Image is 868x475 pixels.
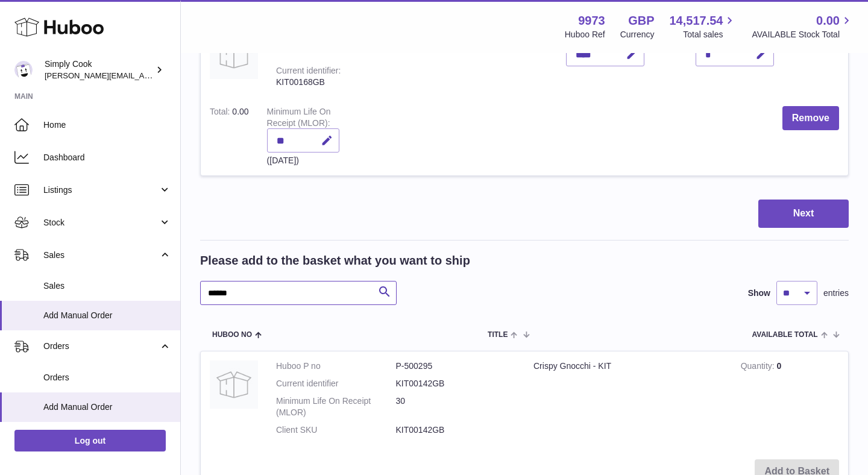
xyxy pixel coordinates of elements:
div: Current identifier [276,66,341,78]
span: 0.00 [816,13,840,29]
a: 0.00 AVAILABLE Stock Total [752,13,854,40]
span: Listings [43,184,159,196]
h2: Please add to the basket what you want to ship [200,253,470,269]
span: [PERSON_NAME][EMAIL_ADDRESS][DOMAIN_NAME] [45,71,242,80]
div: Simply Cook [45,58,153,81]
span: entries [823,288,849,299]
dd: KIT00142GB [396,378,516,389]
div: ([DATE]) [267,155,339,166]
a: 14,517.54 Total sales [669,13,737,40]
td: 0 [732,351,848,450]
span: Add Manual Order [43,310,171,321]
span: Huboo no [212,331,252,339]
span: Orders [43,372,171,383]
span: AVAILABLE Total [752,331,818,339]
span: AVAILABLE Stock Total [752,29,854,40]
span: Home [43,119,171,131]
img: rebecca@simplycook.com [14,61,33,79]
span: 0.00 [232,107,248,116]
a: Log out [14,430,166,451]
td: Gnocchi Bake - kit [350,22,557,96]
strong: Quantity [741,361,777,374]
div: KIT00168GB [276,77,341,88]
span: Sales [43,250,159,261]
dt: Client SKU [276,424,396,436]
td: Crispy Gnocchi - KIT [524,351,732,450]
label: Minimum Life On Receipt (MLOR) [267,107,331,131]
dd: 30 [396,395,516,418]
button: Next [758,200,849,228]
img: Crispy Gnocchi - KIT [210,360,258,409]
button: Remove [782,106,839,131]
span: Orders [43,341,159,352]
span: Dashboard [43,152,171,163]
div: Huboo Ref [565,29,605,40]
strong: GBP [628,13,654,29]
dd: P-500295 [396,360,516,372]
span: Total sales [683,29,737,40]
span: Stock [43,217,159,228]
dt: Minimum Life On Receipt (MLOR) [276,395,396,418]
span: Title [488,331,508,339]
dd: KIT00142GB [396,424,516,436]
dt: Huboo P no [276,360,396,372]
img: Gnocchi Bake - kit [210,31,258,79]
label: Show [748,288,770,299]
span: 14,517.54 [669,13,723,29]
span: Sales [43,280,171,292]
dt: Current identifier [276,378,396,389]
div: Currency [620,29,655,40]
span: Add Manual Order [43,401,171,413]
strong: 9973 [578,13,605,29]
label: Total [210,107,232,119]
